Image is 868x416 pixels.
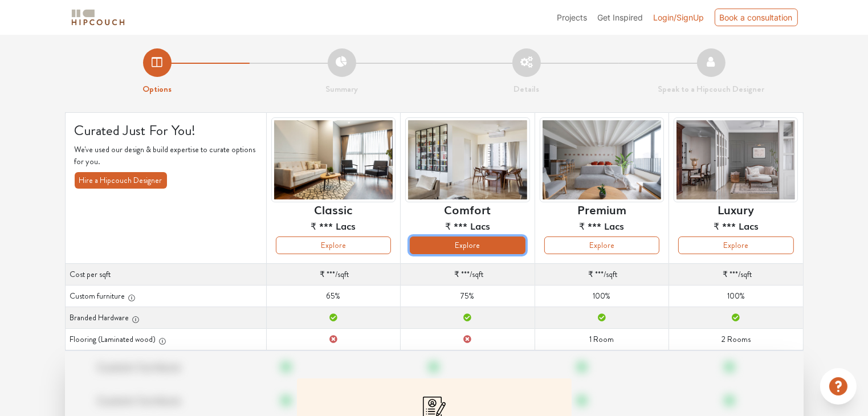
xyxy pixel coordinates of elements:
td: 1 Room [535,329,669,350]
th: Flooring (Laminated wood) [65,329,266,350]
td: /sqft [669,264,803,286]
td: 2 Rooms [669,329,803,350]
button: Explore [410,236,525,254]
button: Hire a Hipcouch Designer [75,172,167,189]
div: Book a consultation [715,9,798,26]
th: Custom furniture [65,286,266,307]
span: Login/SignUp [654,13,704,22]
td: /sqft [401,264,535,286]
img: header-preview [271,117,396,202]
h4: Curated Just For You! [75,122,257,139]
td: 65% [266,286,400,307]
strong: Summary [325,83,358,95]
h6: Classic [314,202,352,216]
td: /sqft [535,264,669,286]
td: /sqft [266,264,400,286]
strong: Details [514,83,539,95]
h6: Comfort [444,202,491,216]
h6: Premium [577,202,626,216]
strong: Options [142,83,172,95]
img: logo-horizontal.svg [70,7,127,27]
img: header-preview [540,117,664,202]
td: 100% [535,286,669,307]
button: Explore [678,236,793,254]
button: Explore [276,236,391,254]
span: Get Inspired [598,13,643,22]
th: Branded Hardware [65,307,266,329]
img: header-preview [674,117,798,202]
td: 75% [401,286,535,307]
img: header-preview [405,117,529,202]
strong: Speak to a Hipcouch Designer [658,83,764,95]
td: 100% [669,286,803,307]
span: Projects [557,13,588,22]
span: logo-horizontal.svg [70,5,127,30]
th: Cost per sqft [65,264,266,286]
h6: Luxury [718,202,754,216]
button: Explore [544,236,659,254]
p: We've used our design & build expertise to curate options for you. [75,144,257,168]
